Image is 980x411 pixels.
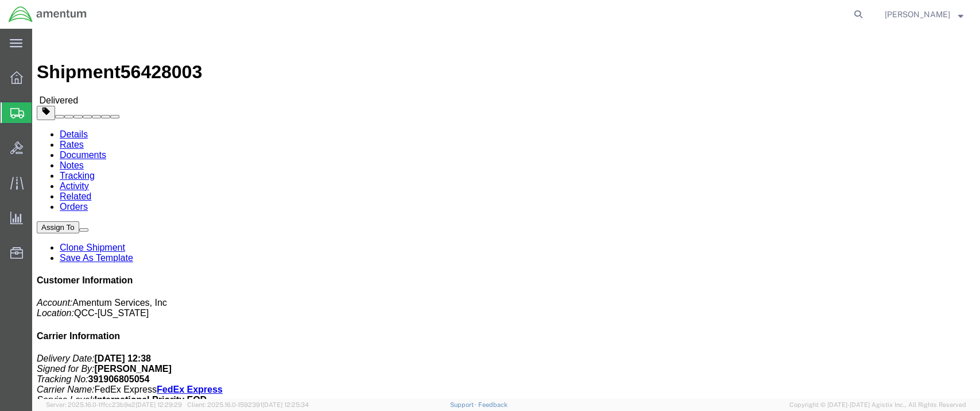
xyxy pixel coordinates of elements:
[884,7,964,21] button: [PERSON_NAME]
[450,401,478,408] a: Support
[8,6,87,23] img: logo
[478,401,508,408] a: Feedback
[187,401,309,408] span: Client: 2025.16.0-1592391
[262,401,309,408] span: [DATE] 12:25:34
[32,29,980,399] iframe: FS Legacy Container
[885,8,950,21] span: Sammuel Ball
[135,401,182,408] span: [DATE] 12:29:29
[789,400,966,410] span: Copyright © [DATE]-[DATE] Agistix Inc., All Rights Reserved
[46,401,182,408] span: Server: 2025.16.0-1ffcc23b9e2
